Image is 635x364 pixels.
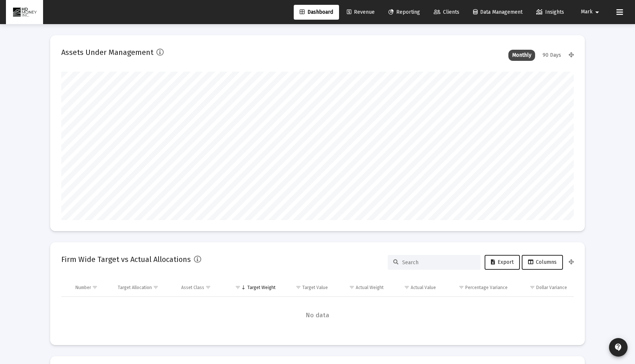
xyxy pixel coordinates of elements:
[92,285,98,290] span: Show filter options for column 'Number'
[300,9,333,15] span: Dashboard
[522,255,563,270] button: Columns
[593,5,602,20] mat-icon: arrow_drop_down
[491,259,514,265] span: Export
[473,9,522,15] span: Data Management
[485,255,520,270] button: Export
[281,279,333,296] td: Column Target Value
[294,5,339,20] a: Dashboard
[349,285,355,290] span: Show filter options for column 'Actual Weight'
[508,50,535,61] div: Monthly
[153,285,159,290] span: Show filter options for column 'Target Allocation'
[536,285,567,291] div: Dollar Variance
[75,285,91,291] div: Number
[441,279,512,296] td: Column Percentage Variance
[572,4,610,19] button: Mark
[235,285,241,290] span: Show filter options for column 'Target Weight'
[181,285,204,291] div: Asset Class
[113,279,176,296] td: Column Target Allocation
[347,9,375,15] span: Revenue
[61,253,191,265] h2: Firm Wide Target vs Actual Allocations
[118,285,152,291] div: Target Allocation
[465,285,508,291] div: Percentage Variance
[333,279,389,296] td: Column Actual Weight
[225,279,281,296] td: Column Target Weight
[530,285,535,290] span: Show filter options for column 'Dollar Variance'
[539,50,565,61] div: 90 Days
[12,5,38,20] img: Dashboard
[61,46,153,58] h2: Assets Under Management
[382,5,426,20] a: Reporting
[581,9,593,15] span: Mark
[205,285,211,290] span: Show filter options for column 'Asset Class'
[296,285,301,290] span: Show filter options for column 'Target Value'
[176,279,225,296] td: Column Asset Class
[434,9,459,15] span: Clients
[389,279,441,296] td: Column Actual Value
[402,259,475,266] input: Search
[467,5,528,20] a: Data Management
[459,285,464,290] span: Show filter options for column 'Percentage Variance'
[356,285,384,291] div: Actual Weight
[614,343,623,352] mat-icon: contact_support
[388,9,420,15] span: Reporting
[411,285,436,291] div: Actual Value
[247,285,276,291] div: Target Weight
[341,5,381,20] a: Revenue
[61,311,574,319] span: No data
[404,285,410,290] span: Show filter options for column 'Actual Value'
[528,259,557,265] span: Columns
[536,9,564,15] span: Insights
[513,279,574,296] td: Column Dollar Variance
[302,285,328,291] div: Target Value
[530,5,570,20] a: Insights
[428,5,465,20] a: Clients
[70,279,113,296] td: Column Number
[61,279,574,334] div: Data grid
